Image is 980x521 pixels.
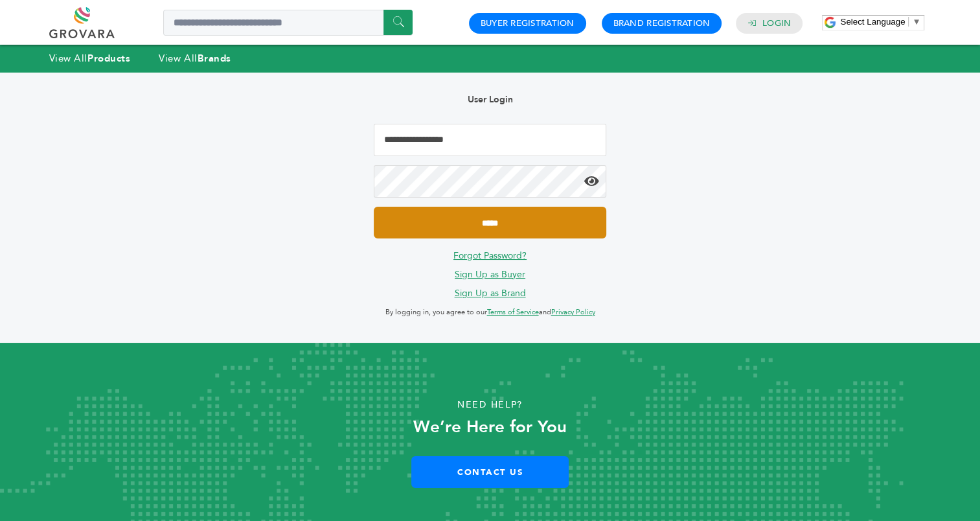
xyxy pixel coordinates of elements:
[840,17,920,27] a: Select Language​
[468,93,513,106] b: User Login
[49,52,131,65] a: View AllProducts
[762,17,791,29] a: Login
[374,124,606,156] input: Email Address
[49,395,931,415] p: Need Help?
[840,17,905,27] span: Select Language
[487,307,539,317] a: Terms of Service
[163,10,413,36] input: Search a product or brand...
[613,17,711,29] a: Brand Registration
[455,287,526,299] a: Sign Up as Brand
[912,17,920,27] span: ▼
[551,307,595,317] a: Privacy Policy
[413,415,567,439] strong: We’re Here for You
[455,268,525,281] a: Sign Up as Buyer
[374,305,606,320] p: By logging in, you agree to our and
[198,52,231,65] strong: Brands
[87,52,130,65] strong: Products
[908,17,909,27] span: ​
[481,17,575,29] a: Buyer Registration
[411,456,569,488] a: Contact Us
[159,52,231,65] a: View AllBrands
[374,165,606,198] input: Password
[453,249,527,262] a: Forgot Password?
